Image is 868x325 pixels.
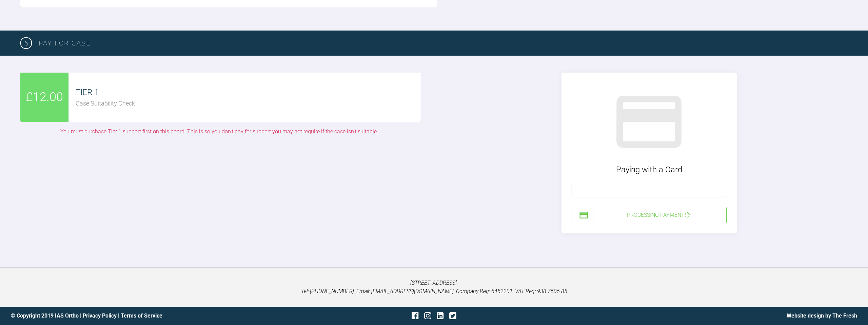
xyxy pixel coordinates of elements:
div: Processing Payment [593,211,724,219]
img: stripeGray.902526a8.svg [610,83,688,161]
a: Terms of Service [121,312,162,319]
span: £12.00 [26,88,63,107]
div: Case Suitability Check [76,99,421,109]
h3: PAY FOR CASE [39,38,848,49]
p: [STREET_ADDRESS]. Tel: [PHONE_NUMBER], Email: [EMAIL_ADDRESS][DOMAIN_NAME], Company Reg: 6452201,... [11,279,857,296]
div: TIER 1 [76,86,421,99]
a: Website design by The Fresh [787,312,857,319]
span: 6 [20,37,32,49]
div: Paying with a Card [572,163,727,176]
a: Privacy Policy [83,312,117,319]
div: You must purchase Tier 1 support first on this board. This is so you don't pay for support you ma... [20,127,418,136]
iframe: Secure card payment input frame [576,187,722,193]
img: stripeIcon.ae7d7783.svg [579,210,589,220]
div: © Copyright 2019 IAS Ortho | | [11,311,293,320]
